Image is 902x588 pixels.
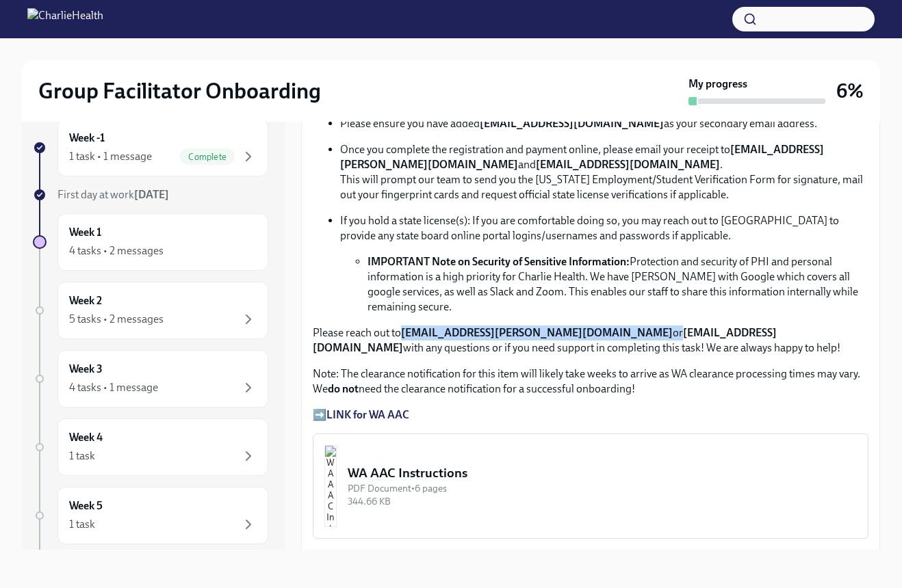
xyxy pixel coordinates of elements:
[324,445,337,527] img: WA AAC Instructions
[33,487,268,544] a: Week 51 task
[313,366,868,397] p: Note: The clearance notification for this item will likely take weeks to arrive as WA clearance p...
[27,8,103,30] img: CharlieHealth
[69,243,164,258] div: 4 tasks • 2 messages
[480,117,664,130] strong: [EMAIL_ADDRESS][DOMAIN_NAME]
[348,482,857,495] div: PDF Document • 6 pages
[688,77,747,92] strong: My progress
[33,350,268,407] a: Week 34 tasks • 1 message
[69,293,102,308] h6: Week 2
[69,225,101,240] h6: Week 1
[69,362,103,377] h6: Week 3
[368,255,630,268] strong: IMPORTANT Note on Security of Sensitive Information:
[313,433,868,539] button: WA AAC InstructionsPDF Document•6 pages344.66 KB
[69,449,95,464] div: 1 task
[313,325,868,356] p: Please reach out to or with any questions or if you need support in completing this task! We are ...
[348,464,857,482] div: WA AAC Instructions
[33,418,268,476] a: Week 41 task
[313,407,868,423] p: ➡️
[328,382,359,395] strong: do not
[57,188,169,201] span: First day at work
[313,326,777,354] strong: [EMAIL_ADDRESS][DOMAIN_NAME]
[401,326,673,339] strong: [EMAIL_ADDRESS][PERSON_NAME][DOMAIN_NAME]
[38,77,321,105] h2: Group Facilitator Onboarding
[340,143,824,171] strong: [EMAIL_ADDRESS][PERSON_NAME][DOMAIN_NAME]
[69,380,158,395] div: 4 tasks • 1 message
[340,142,868,202] p: Once you complete the registration and payment online, please email your receipt to and . This wi...
[368,254,868,315] li: Protection and security of PHI and personal information is a high priority for Charlie Health. We...
[340,116,868,131] p: Please ensure you have added as your secondary email address.
[33,119,268,176] a: Week -11 task • 1 messageComplete
[33,213,268,271] a: Week 14 tasks • 2 messages
[326,408,409,421] a: LINK for WA AAC
[69,312,164,327] div: 5 tasks • 2 messages
[340,213,868,243] p: If you hold a state license(s): If you are comfortable doing so, you may reach out to [GEOGRAPHIC...
[69,149,152,164] div: 1 task • 1 message
[69,430,103,445] h6: Week 4
[536,158,720,171] strong: [EMAIL_ADDRESS][DOMAIN_NAME]
[69,131,105,146] h6: Week -1
[69,517,95,532] div: 1 task
[348,495,857,508] div: 344.66 KB
[180,152,235,162] span: Complete
[33,187,268,202] a: First day at work[DATE]
[134,188,169,201] strong: [DATE]
[33,282,268,339] a: Week 25 tasks • 2 messages
[69,498,103,513] h6: Week 5
[836,79,864,103] h3: 6%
